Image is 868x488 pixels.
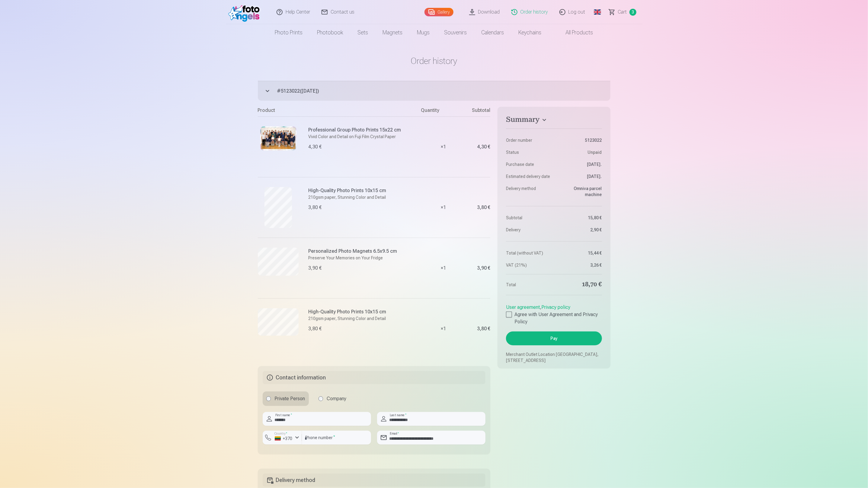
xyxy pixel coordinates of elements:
h5: Delivery method [263,474,486,487]
dd: 2,90 € [557,227,602,233]
h1: Order history [258,55,610,66]
span: Unpaid [588,149,602,155]
input: Company [319,396,323,401]
a: Privacy policy [541,304,570,310]
a: Magnets [376,24,410,41]
span: Сart [618,8,627,16]
dd: [DATE]. [557,161,602,167]
div: 3,80 € [309,325,322,332]
a: Mugs [410,24,437,41]
div: , [506,301,602,325]
label: Private Person [263,391,309,406]
dd: 15,44 € [557,250,602,256]
div: × 1 [421,116,466,177]
p: Merchant Outlet Location [GEOGRAPHIC_DATA], [STREET_ADDRESS] [506,351,602,363]
a: Photo prints [268,24,310,41]
label: Company [315,391,350,406]
a: Sets [351,24,376,41]
span: # 5123022 ( [DATE] ) [277,87,610,95]
button: Pay [506,331,602,345]
h6: High-Quality Photo Prints 10x15 cm [309,187,418,194]
p: 210gsm paper, Stunning Color and Detail [309,194,418,200]
div: × 1 [421,238,466,298]
h5: Contact information [263,371,486,384]
dd: 18,70 € [557,280,602,289]
dt: Delivery method [506,185,551,198]
div: 3,80 € [309,204,322,211]
dt: Total (without VAT) [506,250,551,256]
img: /fa2 [228,2,263,22]
dt: Total [506,280,551,289]
div: 4,30 € [477,145,490,149]
p: Preserve Your Memories on Your Fridge [309,255,418,261]
label: Agree with User Agreement and Privacy Policy [506,311,602,325]
div: 3,80 € [477,206,490,209]
dt: Purchase date [506,161,551,167]
div: 3,90 € [477,266,490,270]
label: Country [272,432,289,436]
a: Photobook [310,24,351,41]
div: Quantity [421,107,466,116]
div: Product [258,107,421,116]
dt: Estimated delivery date [506,173,551,179]
dt: VAT (21%) [506,262,551,268]
button: #5123022([DATE]) [258,81,610,101]
div: × 1 [421,177,466,238]
div: 3,90 € [309,265,322,272]
a: Gallery [424,8,453,16]
input: Private Person [266,396,271,401]
dt: Status [506,149,551,155]
dd: 3,26 € [557,262,602,268]
dd: [DATE]. [557,173,602,179]
h6: Personalized Photo Magnets 6.5x9.5 cm [309,248,418,255]
div: Subtotal [466,107,490,116]
button: Country*+370 [263,431,302,445]
dd: 5123022 [557,137,602,143]
h6: High-Quality Photo Prints 10x15 cm [309,308,418,315]
div: +370 [275,436,293,442]
a: User agreement [506,304,540,310]
dt: Order number [506,137,551,143]
dd: 15,80 € [557,215,602,221]
div: × 1 [421,298,466,359]
div: 3,80 € [477,327,490,331]
p: Vivid Color and Detail on Fuji Film Crystal Paper [309,134,418,140]
button: Summary [506,115,602,126]
dt: Delivery [506,227,551,233]
a: All products [549,24,601,41]
a: Souvenirs [437,24,474,41]
a: Calendars [474,24,511,41]
div: 4,30 € [309,143,322,151]
span: 3 [629,9,636,16]
dd: Omniva parcel machine [557,185,602,198]
a: Keychains [511,24,549,41]
p: 210gsm paper, Stunning Color and Detail [309,315,418,322]
h6: Professional Group Photo Prints 15x22 cm [309,126,418,134]
dt: Subtotal [506,215,551,221]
